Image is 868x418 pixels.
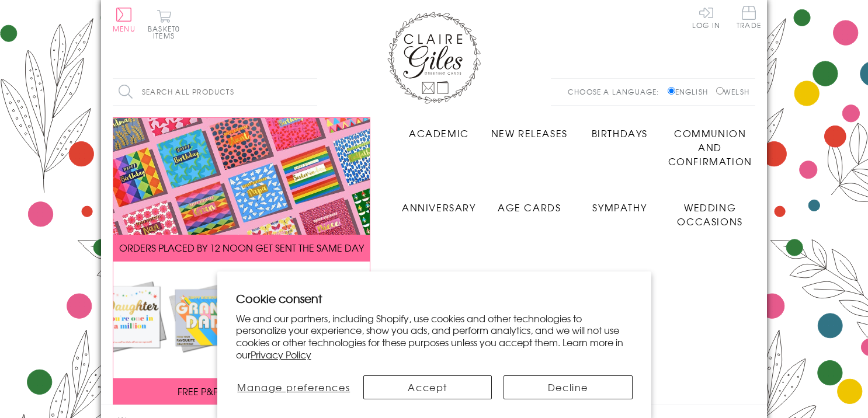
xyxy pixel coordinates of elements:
span: Academic [409,126,469,140]
span: Manage preferences [237,380,350,394]
span: Sympathy [592,200,647,214]
a: Age Cards [484,191,575,214]
a: Trade [737,6,761,31]
span: Age Cards [498,200,561,214]
a: Anniversary [394,191,484,214]
button: Manage preferences [236,375,352,399]
input: Welsh [716,87,724,95]
input: Search all products [113,79,317,105]
button: Basket0 items [148,9,180,39]
label: Welsh [716,86,749,97]
a: Wedding Occasions [665,191,755,228]
img: Claire Giles Greetings Cards [387,12,481,104]
a: Privacy Policy [251,347,311,361]
a: New Releases [484,117,575,140]
p: We and our partners, including Shopify, use cookies and other technologies to personalize your ex... [236,312,633,361]
h2: Cookie consent [236,290,633,306]
a: Communion and Confirmation [665,117,755,168]
span: Anniversary [402,200,476,214]
span: FREE P&P ON ALL UK ORDERS [178,384,306,398]
span: Menu [113,23,136,34]
span: ORDERS PLACED BY 12 NOON GET SENT THE SAME DAY [119,241,364,255]
a: Birthdays [575,117,665,140]
span: Wedding Occasions [677,200,742,228]
span: 0 items [153,23,180,41]
button: Menu [113,8,136,32]
span: Communion and Confirmation [668,126,752,168]
span: Trade [737,6,761,29]
button: Decline [504,375,632,399]
a: Log In [692,6,720,29]
input: Search [305,79,317,105]
a: Academic [394,117,484,140]
span: Birthdays [592,126,648,140]
p: Choose a language: [568,86,665,97]
input: English [668,87,675,95]
button: Accept [363,375,492,399]
span: New Releases [491,126,568,140]
label: English [668,86,714,97]
a: Sympathy [575,191,665,214]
